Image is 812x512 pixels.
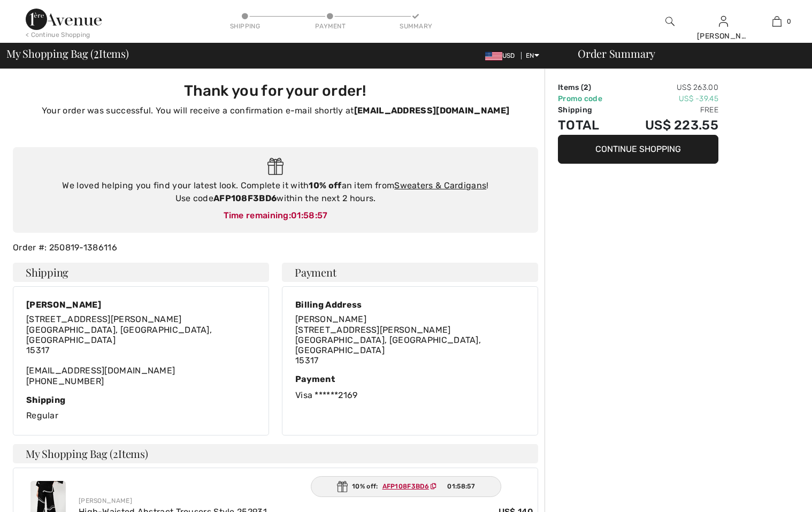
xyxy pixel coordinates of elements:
img: 1ère Avenue [26,9,102,30]
div: 10% off: [311,476,501,497]
div: Order #: 250819-1386116 [6,241,545,254]
img: Gift.svg [337,481,348,492]
span: 01:58:57 [291,210,327,220]
span: 2 [94,45,99,59]
button: Continue Shopping [558,135,718,164]
div: Payment [295,374,525,384]
strong: [EMAIL_ADDRESS][DOMAIN_NAME] [354,105,509,116]
a: Sign In [719,16,728,26]
td: Promo code [558,93,618,104]
img: My Info [719,15,728,28]
td: Total [558,116,618,135]
span: 2 [113,446,118,461]
td: Items ( ) [558,82,618,93]
span: My Shopping Bag ( Items) [6,48,129,59]
div: Summary [400,21,432,31]
span: 01:58:57 [447,482,474,491]
div: We loved helping you find your latest look. Complete it with an item from ! Use code within the n... [24,179,527,205]
h4: Shipping [13,263,269,282]
td: US$ 223.55 [618,116,718,135]
p: Your order was successful. You will receive a confirmation e-mail shortly at [19,104,532,117]
div: [PERSON_NAME] [26,300,256,310]
div: Billing Address [295,300,525,310]
div: Payment [315,21,347,31]
div: Time remaining: [24,209,527,222]
div: Regular [26,395,256,422]
ins: AFP108F3BD6 [382,483,429,490]
div: Shipping [26,395,256,405]
span: [PERSON_NAME] [295,314,366,324]
span: [STREET_ADDRESS][PERSON_NAME] [GEOGRAPHIC_DATA], [GEOGRAPHIC_DATA], [GEOGRAPHIC_DATA] 15317 [26,314,212,355]
div: < Continue Shopping [26,30,90,40]
span: 0 [787,17,791,26]
div: [PERSON_NAME] [697,30,749,42]
td: US$ 263.00 [618,82,718,93]
a: 0 [750,15,803,28]
img: My Bag [772,15,782,28]
div: [PERSON_NAME] [79,496,533,506]
span: EN [526,52,539,59]
div: Order Summary [565,48,806,59]
h4: Payment [282,263,538,282]
img: search the website [665,15,675,28]
td: Free [618,104,718,116]
span: 2 [584,83,588,92]
span: USD [485,52,519,59]
td: US$ -39.45 [618,93,718,104]
div: Shipping [229,21,261,31]
img: US Dollar [485,52,502,60]
img: Gift.svg [267,158,284,175]
strong: 10% off [309,180,341,190]
div: [EMAIL_ADDRESS][DOMAIN_NAME] [PHONE_NUMBER] [26,314,256,386]
h4: My Shopping Bag ( Items) [13,444,538,463]
strong: AFP108F3BD6 [213,193,277,203]
a: Sweaters & Cardigans [394,180,486,190]
td: Shipping [558,104,618,116]
h3: Thank you for your order! [19,82,532,100]
span: [STREET_ADDRESS][PERSON_NAME] [GEOGRAPHIC_DATA], [GEOGRAPHIC_DATA], [GEOGRAPHIC_DATA] 15317 [295,325,481,366]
